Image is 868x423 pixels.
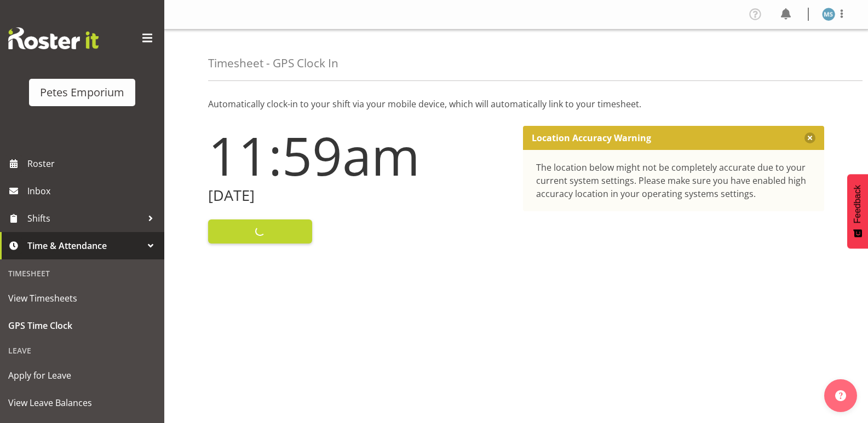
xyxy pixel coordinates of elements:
button: Close message [804,132,815,143]
span: Roster [27,155,159,172]
a: GPS Time Clock [3,312,162,339]
span: GPS Time Clock [8,317,156,334]
div: Timesheet [3,262,162,285]
img: help-xxl-2.png [835,390,846,401]
button: Feedback - Show survey [847,174,868,248]
div: Leave [3,339,162,362]
a: View Leave Balances [3,389,162,416]
span: Shifts [27,210,142,227]
a: Apply for Leave [3,362,162,389]
img: Rosterit website logo [8,27,99,49]
span: Inbox [27,183,159,199]
span: View Leave Balances [8,395,156,411]
span: Apply for Leave [8,367,156,384]
p: Location Accuracy Warning [532,132,651,143]
p: Automatically clock-in to your shift via your mobile device, which will automatically link to you... [208,97,824,111]
h4: Timesheet - GPS Clock In [208,57,338,69]
div: Petes Emporium [40,84,124,101]
h1: 11:59am [208,126,510,185]
div: The location below might not be completely accurate due to your current system settings. Please m... [536,161,812,200]
a: View Timesheets [3,285,162,312]
img: maureen-sellwood712.jpg [822,8,835,21]
span: Feedback [853,185,863,223]
span: View Timesheets [8,290,156,306]
h2: [DATE] [208,187,510,204]
span: Time & Attendance [27,237,142,254]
